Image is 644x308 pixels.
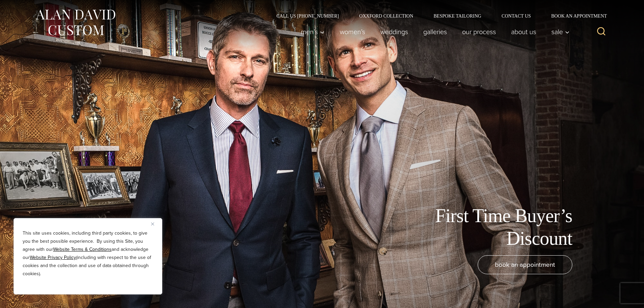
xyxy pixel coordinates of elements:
nav: Secondary Navigation [266,14,610,18]
a: Bespoke Tailoring [423,14,491,18]
span: Men’s [301,28,325,35]
a: About Us [503,25,544,39]
img: Alan David Custom [35,7,116,38]
p: This site uses cookies, including third party cookies, to give you the best possible experience. ... [23,229,153,278]
a: Book an Appointment [541,14,609,18]
a: Call Us [PHONE_NUMBER] [266,14,349,18]
a: Website Terms & Conditions [53,246,112,253]
a: book an appointment [478,255,572,274]
a: Contact Us [492,14,541,18]
span: Sale [551,28,570,35]
nav: Primary Navigation [293,25,573,39]
a: Oxxford Collection [349,14,423,18]
h1: First Time Buyer’s Discount [420,205,572,250]
button: View Search Form [593,24,610,40]
a: Galleries [415,25,454,39]
a: Women’s [332,25,373,39]
a: Our Process [454,25,503,39]
a: weddings [373,25,415,39]
button: Close [151,220,159,228]
a: Website Privacy Policy [30,254,76,261]
span: book an appointment [495,260,555,269]
img: Close [151,222,154,226]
